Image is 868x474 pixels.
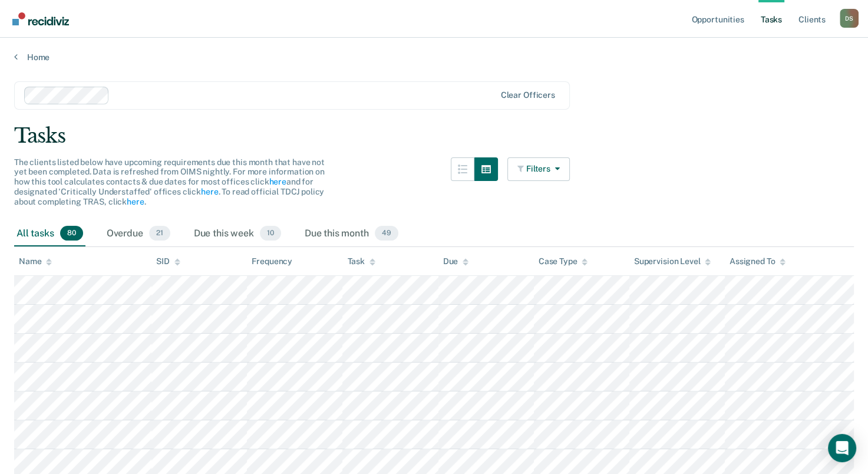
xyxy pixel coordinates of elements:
[14,124,854,148] div: Tasks
[104,221,173,247] div: Overdue21
[260,226,281,241] span: 10
[149,226,170,241] span: 21
[634,256,711,266] div: Supervision Level
[60,226,83,241] span: 80
[19,256,52,266] div: Name
[443,256,469,266] div: Due
[201,187,218,196] a: here
[347,256,375,266] div: Task
[269,177,286,186] a: here
[127,197,144,206] a: here
[14,52,854,62] a: Home
[375,226,398,241] span: 49
[252,256,292,266] div: Frequency
[14,157,325,206] span: The clients listed below have upcoming requirements due this month that have not yet been complet...
[828,434,856,462] div: Open Intercom Messenger
[507,157,570,181] button: Filters
[14,221,85,247] div: All tasks80
[501,90,555,100] div: Clear officers
[730,256,786,266] div: Assigned To
[539,256,588,266] div: Case Type
[302,221,401,247] div: Due this month49
[840,9,859,28] div: D S
[12,12,69,25] img: Recidiviz
[156,256,180,266] div: SID
[192,221,283,247] div: Due this week10
[840,9,859,28] button: Profile dropdown button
